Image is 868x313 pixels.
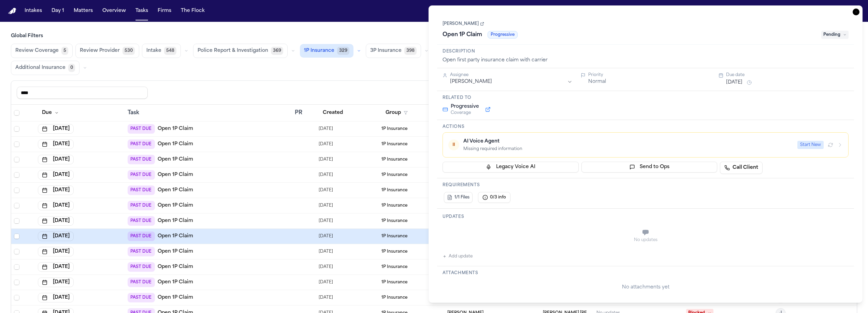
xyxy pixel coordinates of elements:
button: Normal [588,78,606,85]
button: Add update [443,252,473,260]
div: Priority [588,72,711,78]
button: 1P Insurance329 [300,44,353,58]
button: Legacy Voice AI [443,162,579,173]
span: Progressive [451,103,479,110]
button: Snooze task [745,78,753,87]
button: Review Coverage5 [11,44,73,58]
h3: Description [443,49,849,54]
button: 1/1 Files [444,192,473,203]
h3: Requirements [443,182,849,188]
span: Review Coverage [15,47,59,54]
span: 548 [164,47,176,55]
span: 369 [271,47,283,55]
span: 1/1 Files [454,195,469,200]
h3: Attachments [443,270,849,276]
span: 3P Insurance [370,47,402,54]
button: Intakes [22,5,45,17]
button: Overview [100,5,129,17]
div: Open first party insurance claim with carrier [443,57,849,64]
div: No updates [443,237,849,243]
h1: Open 1P Claim [440,29,485,40]
span: 0 [68,64,75,72]
span: 329 [337,47,349,55]
span: Additional Insurance [15,64,66,71]
button: The Flock [178,5,207,17]
a: [PERSON_NAME] [443,21,484,27]
span: 5 [61,47,68,55]
h3: Related to [443,95,849,101]
h3: Updates [443,214,849,220]
button: 0/3 info [478,192,510,203]
span: Police Report & Investigation [198,47,268,54]
a: Home [8,8,16,14]
span: Progressive [488,31,518,39]
button: Refresh [826,141,835,149]
div: Assignee [450,72,573,78]
button: [DATE] [726,79,742,86]
button: Day 1 [49,5,67,17]
button: Tasks [133,5,151,17]
button: Firms [155,5,174,17]
button: 3P Insurance398 [366,44,421,58]
span: Pending [821,31,849,39]
div: Due date [726,72,849,78]
span: 530 [122,47,135,55]
span: ⏸ [451,141,456,148]
span: Intake [146,47,161,54]
div: No attachments yet [443,284,849,291]
div: AI Voice Agent [463,138,793,145]
button: Additional Insurance0 [11,61,79,75]
button: Police Report & Investigation369 [193,44,288,58]
h3: Actions [443,124,849,130]
button: Start New [797,141,824,149]
span: 1P Insurance [304,47,334,54]
span: Coverage [451,110,479,116]
img: Finch Logo [8,8,16,14]
button: Intake548 [142,44,181,58]
a: Call Client [720,162,763,174]
span: 0/3 info [490,195,506,200]
h3: Global Filters [11,33,857,40]
div: Missing required information [463,146,793,152]
span: Review Provider [80,47,120,54]
button: Review Provider530 [75,44,139,58]
button: Matters [71,5,96,17]
button: ⏸AI Voice AgentMissing required informationStart New [443,132,849,158]
button: Send to Ops [581,162,718,173]
span: 398 [404,47,417,55]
